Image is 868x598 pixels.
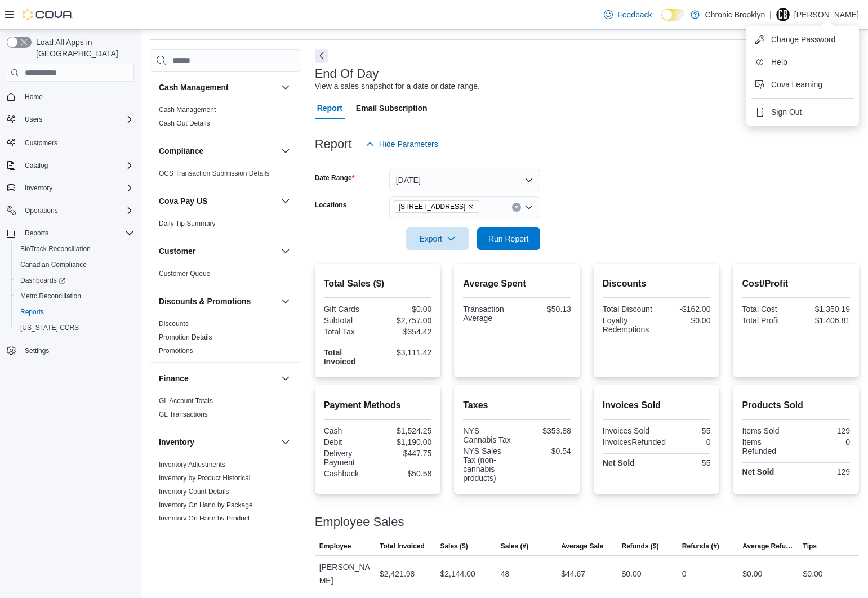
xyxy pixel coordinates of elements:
div: $0.00 [803,567,823,581]
span: Load All Apps in [GEOGRAPHIC_DATA] [32,37,134,59]
div: Items Refunded [742,438,794,456]
span: Customers [25,139,57,148]
button: Compliance [279,144,292,158]
p: [PERSON_NAME] [794,8,859,21]
div: Debit [324,438,376,447]
button: Hide Parameters [361,133,443,155]
button: Inventory [279,435,292,449]
div: $1,406.81 [798,316,850,325]
h3: Employee Sales [315,515,404,529]
button: Users [2,111,139,127]
button: Finance [159,373,277,384]
img: Cova [23,9,73,20]
span: Inventory Adjustments [159,460,225,469]
a: Inventory On Hand by Product [159,515,250,523]
div: Discounts & Promotions [150,317,301,362]
button: Reports [2,225,139,241]
a: Cash Out Details [159,119,210,127]
span: Inventory Count Details [159,487,229,496]
button: Cova Pay US [279,194,292,208]
h2: Products Sold [742,399,850,412]
button: Customer [159,246,277,257]
a: Customer Queue [159,270,210,278]
a: Customers [20,136,62,150]
a: GL Transactions [159,410,208,418]
button: Change Password [751,30,854,48]
div: Total Discount [603,305,655,314]
button: Clear input [512,203,521,212]
span: Catalog [20,159,134,172]
span: Hide Parameters [379,139,438,150]
a: Cash Management [159,106,216,114]
span: Sales ($) [440,542,468,551]
div: Cova Pay US [150,217,301,235]
nav: Complex example [7,84,134,388]
span: Cash Out Details [159,119,210,128]
span: Settings [25,346,49,355]
a: Home [20,90,47,104]
div: Compliance [150,167,301,185]
div: Total Cost [742,305,794,314]
button: Reports [20,226,53,240]
button: Settings [2,342,139,359]
div: Cashback [324,469,376,478]
button: Compliance [159,145,277,157]
span: Customer Queue [159,269,210,278]
span: Settings [20,343,134,358]
div: 55 [659,426,711,435]
span: Refunds ($) [622,542,659,551]
a: Canadian Compliance [16,258,91,271]
button: Open list of options [524,203,533,212]
button: Home [2,88,139,105]
button: Finance [279,372,292,385]
button: Discounts & Promotions [159,296,277,307]
span: [US_STATE] CCRS [20,323,79,332]
a: [US_STATE] CCRS [16,321,83,334]
a: Metrc Reconciliation [16,289,86,303]
a: Inventory On Hand by Package [159,501,253,509]
button: [DATE] [389,169,540,191]
span: Export [413,227,462,250]
div: $354.42 [380,327,431,336]
h3: Inventory [159,436,194,448]
h2: Taxes [463,399,571,412]
div: $1,524.25 [380,426,431,435]
label: Date Range [315,173,355,182]
button: Run Report [477,227,540,250]
div: NYS Cannabis Tax [463,426,515,444]
span: Total Invoiced [380,542,425,551]
div: $0.00 [380,305,431,314]
span: Refunds (#) [682,542,719,551]
span: Email Subscription [356,97,428,119]
div: $0.54 [519,447,571,456]
span: Reports [25,229,48,238]
span: Average Refund [742,542,794,551]
button: Customers [2,134,139,150]
span: Dashboards [16,274,134,287]
span: Inventory [25,184,52,193]
div: $1,190.00 [380,438,431,447]
strong: Net Sold [603,458,635,467]
span: Promotions [159,346,193,355]
div: 0 [670,438,711,447]
span: Inventory by Product Historical [159,474,251,483]
span: Users [20,113,134,126]
h2: Average Spent [463,277,571,291]
h2: Payment Methods [324,399,432,412]
div: $50.13 [519,305,571,314]
span: Promotion Details [159,333,212,342]
span: Metrc Reconciliation [16,289,134,303]
span: 483 3rd Ave [394,200,480,213]
span: Discounts [159,319,189,328]
div: Cash [324,426,376,435]
button: Help [751,53,854,71]
span: Employee [319,542,351,551]
h3: Cova Pay US [159,195,207,207]
span: Sales (#) [501,542,528,551]
a: BioTrack Reconciliation [16,242,95,256]
button: Cash Management [159,82,277,93]
a: Inventory Adjustments [159,461,225,468]
button: Cova Learning [751,75,854,93]
strong: Total Invoiced [324,348,356,366]
span: Inventory On Hand by Product [159,514,250,523]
